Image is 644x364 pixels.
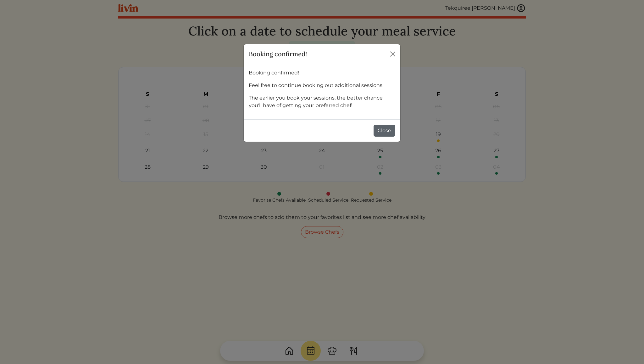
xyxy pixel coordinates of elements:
p: Booking confirmed! [249,69,395,77]
button: Close [388,49,398,59]
p: Feel free to continue booking out additional sessions! [249,82,395,89]
button: Close [374,125,395,137]
p: The earlier you book your sessions, the better chance you'll have of getting your preferred chef! [249,94,395,109]
h5: Booking confirmed! [249,49,307,59]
